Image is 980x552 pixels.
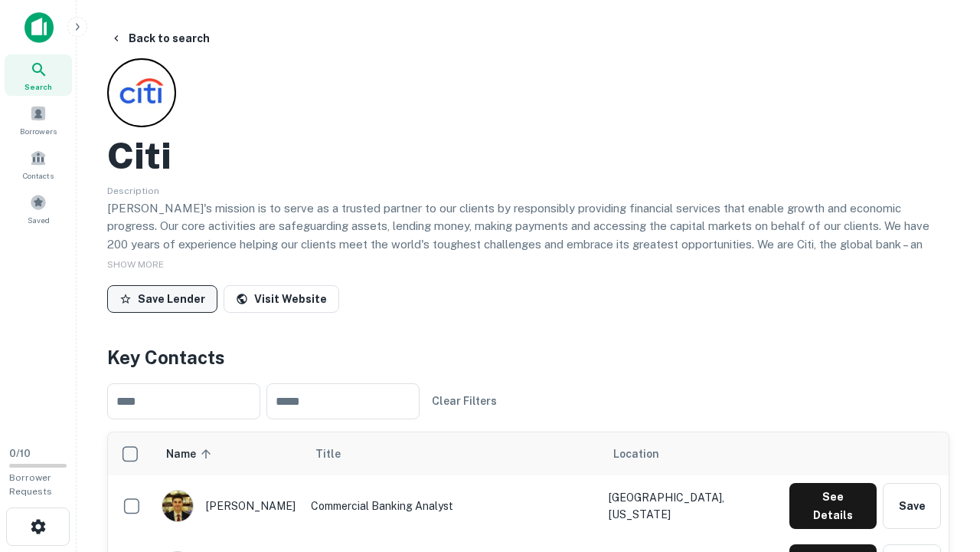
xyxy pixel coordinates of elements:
span: 0 / 10 [9,448,31,459]
button: Save [883,483,941,529]
a: Visit Website [224,285,339,313]
a: Contacts [5,143,72,185]
button: Save Lender [107,285,217,313]
img: 1753279374948 [162,491,193,521]
span: Title [315,445,361,463]
a: Search [5,54,72,96]
h2: Citi [107,133,171,178]
span: Name [166,445,216,463]
span: Search [24,80,52,93]
button: Clear Filters [426,387,503,415]
td: Commercial Banking Analyst [303,475,601,537]
h4: Key Contacts [107,343,949,371]
th: Name [154,432,303,475]
img: capitalize-icon.png [24,12,54,43]
span: Borrowers [20,125,57,137]
span: Saved [28,214,50,226]
div: [PERSON_NAME] [162,490,296,522]
td: [GEOGRAPHIC_DATA], [US_STATE] [601,475,782,537]
th: Title [303,432,601,475]
a: Borrowers [5,99,72,140]
span: Contacts [23,169,54,182]
span: Location [613,445,659,463]
span: SHOW MORE [107,259,164,270]
p: [PERSON_NAME]'s mission is to serve as a trusted partner to our clients by responsibly providing ... [107,199,949,290]
a: Saved [5,188,72,229]
iframe: Chat Widget [903,429,980,503]
span: Description [107,186,159,196]
button: See Details [789,483,877,529]
button: Back to search [104,25,216,52]
th: Location [601,432,782,475]
span: Borrower Requests [9,472,52,497]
